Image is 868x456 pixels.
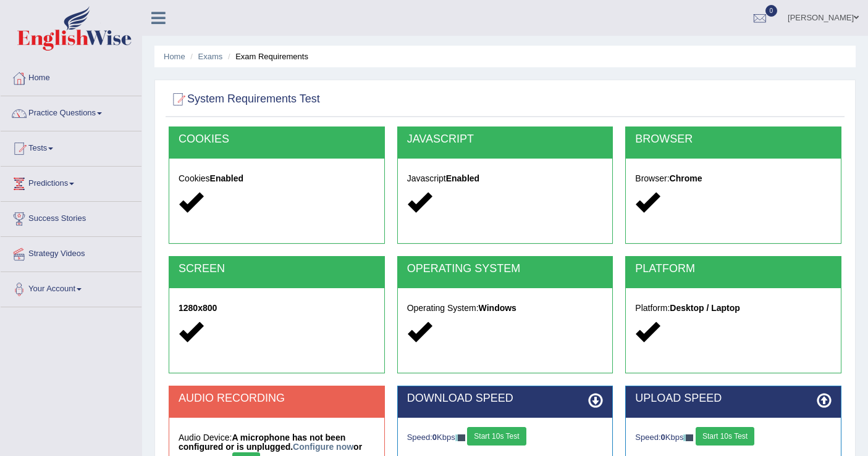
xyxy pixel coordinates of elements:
strong: Windows [479,303,516,313]
strong: Enabled [210,173,243,183]
div: Speed: Kbps [635,427,832,449]
h2: PLATFORM [635,263,832,275]
strong: Chrome [670,173,702,183]
h5: Platform: [635,304,832,313]
a: Strategy Videos [1,237,141,268]
h2: UPLOAD SPEED [635,392,832,405]
strong: 1280x800 [179,303,217,313]
a: Home [1,61,141,92]
h2: SCREEN [179,263,375,275]
h5: Browser: [635,174,832,183]
button: Start 10s Test [696,427,754,446]
a: Success Stories [1,202,141,233]
strong: 0 [661,433,665,442]
button: Start 10s Test [467,427,526,446]
h2: DOWNLOAD SPEED [407,392,604,405]
a: Configure now [293,442,353,452]
div: Speed: Kbps [407,427,604,449]
strong: 0 [432,433,437,442]
strong: Desktop / Laptop [670,303,740,313]
a: Predictions [1,167,141,197]
a: Your Account [1,272,141,303]
img: ajax-loader-fb-connection.gif [455,434,465,441]
h2: COOKIES [179,133,375,146]
h2: JAVASCRIPT [407,133,604,146]
h5: Cookies [179,174,375,183]
h5: Javascript [407,174,604,183]
h2: System Requirements Test [169,90,320,109]
a: Tests [1,131,141,162]
img: ajax-loader-fb-connection.gif [683,434,693,441]
li: Exam Requirements [225,51,308,62]
a: Exams [198,52,223,61]
h5: Operating System: [407,304,604,313]
h2: OPERATING SYSTEM [407,263,604,275]
h2: BROWSER [635,133,832,146]
span: 0 [765,5,778,17]
a: Practice Questions [1,96,141,127]
strong: Enabled [446,173,479,183]
h2: AUDIO RECORDING [179,392,375,405]
a: Home [164,52,185,61]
